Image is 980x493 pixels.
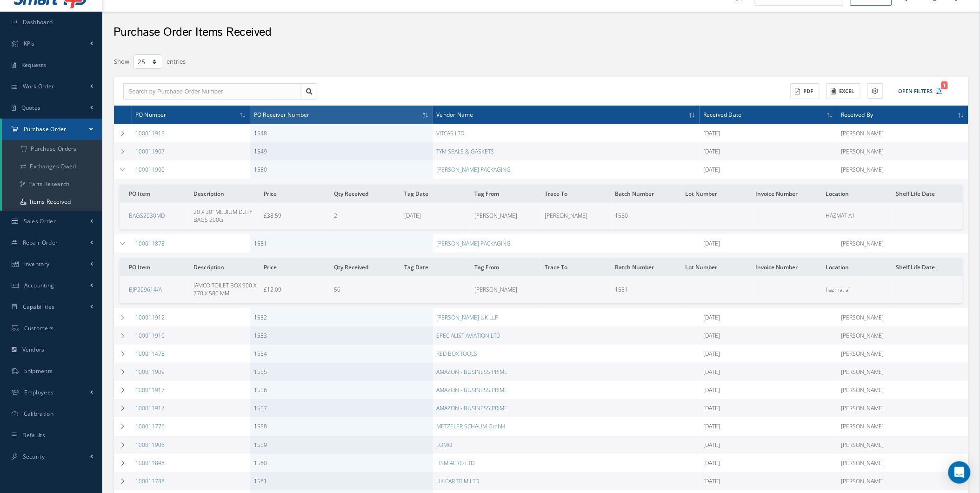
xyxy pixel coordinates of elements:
a: METZELER SCHAUM GmbH [437,422,506,430]
th: Trace To [541,258,611,276]
td: [DATE] [700,399,837,417]
span: Repair Order [23,239,58,246]
td: [PERSON_NAME] [837,142,968,160]
a: 100011917 [135,386,165,394]
th: Price [260,185,330,203]
th: Price [260,258,330,276]
th: Lot Number [682,258,752,276]
span: Shipments [24,367,53,375]
td: [PERSON_NAME] [837,454,968,472]
a: 100011907 [135,147,165,155]
td: [DATE] [700,124,837,142]
td: [PERSON_NAME] [837,417,968,435]
th: Invoice Number [752,185,822,203]
a: 100011900 [135,166,165,173]
a: 100011909 [135,368,165,376]
span: hazmat a1 [826,286,852,293]
span: Customers [24,324,54,332]
a: AMAZON - BUSINESS PRIME [437,386,508,394]
a: [PERSON_NAME] PACKAGING [437,166,511,173]
td: 1561 [250,472,433,490]
th: Tag Date [400,258,471,276]
td: [DATE] [700,454,837,472]
span: £12.09 [264,286,281,293]
td: 1554 [250,345,433,363]
td: [PERSON_NAME] [837,326,968,345]
td: [PERSON_NAME] [837,124,968,142]
a: 100011788 [135,477,165,485]
span: Purchase Order [24,125,67,133]
td: [PERSON_NAME] [837,345,968,363]
span: Quotes [21,104,41,112]
span: £38.59 [264,212,281,220]
span: Sales Order [24,217,56,225]
a: Parts Research [2,175,102,193]
td: [PERSON_NAME] [837,363,968,381]
a: 100011912 [135,313,165,321]
span: Vendor Name [437,110,473,119]
td: 1559 [250,436,433,454]
th: Location [822,185,893,203]
td: 1551 [250,234,433,253]
span: [DATE] [404,212,421,220]
td: [PERSON_NAME] [837,381,968,399]
a: VITCAS LTD [437,129,465,137]
span: Inventory [24,260,50,268]
input: Search by Purchase Order Number [123,83,301,100]
a: [PERSON_NAME] PACKAGING [437,240,511,247]
a: 100011878 [135,240,165,247]
span: Security [23,453,45,460]
a: 100011917 [135,404,165,412]
span: PO Receiver Number [254,110,310,119]
th: Batch Number [612,185,682,203]
td: [DATE] [700,326,837,345]
td: 1555 [250,363,433,381]
span: 1551 [615,286,628,293]
span: KPIs [24,40,35,47]
span: 1550 [615,212,628,220]
span: Employees [24,388,54,396]
span: Vendors [22,346,45,353]
span: PO Number [135,110,167,119]
a: [PERSON_NAME] UK LLP [437,313,499,321]
th: Batch Number [612,258,682,276]
th: Tag Date [400,185,471,203]
a: 100011478 [135,350,165,358]
th: Trace To [541,185,611,203]
a: RED BOX TOOLS [437,350,478,358]
td: 1548 [250,124,433,142]
th: Qty Received [330,185,400,203]
td: 1552 [250,308,433,326]
a: 100011898 [135,459,165,467]
a: Items Received [2,193,102,211]
button: PDF [791,83,820,100]
span: Received By [841,110,873,119]
td: 1558 [250,417,433,435]
td: 1549 [250,142,433,160]
a: AMAZON - BUSINESS PRIME [437,404,508,412]
span: Dashboard [23,18,53,26]
button: Excel [827,83,860,100]
td: [DATE] [700,160,837,179]
div: Open Intercom Messenger [948,461,971,484]
a: Purchase Order [2,119,102,140]
td: [PERSON_NAME] [837,234,968,253]
a: AMAZON - BUSINESS PRIME [437,368,508,376]
span: [PERSON_NAME] [474,286,517,293]
td: [DATE] [700,436,837,454]
td: [PERSON_NAME] [837,399,968,417]
th: Tag From [471,258,541,276]
a: LOMO [437,441,453,449]
span: Capabilities [23,303,55,311]
td: [DATE] [700,234,837,253]
span: HAZMAT A1 [826,212,855,220]
th: Description [190,185,260,203]
td: 1560 [250,454,433,472]
span: [PERSON_NAME] [545,212,587,220]
td: 1550 [250,160,433,179]
th: Qty Received [330,258,400,276]
span: Calibration [24,410,53,418]
td: [DATE] [700,472,837,490]
td: 1553 [250,326,433,345]
a: 100011910 [135,332,165,340]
